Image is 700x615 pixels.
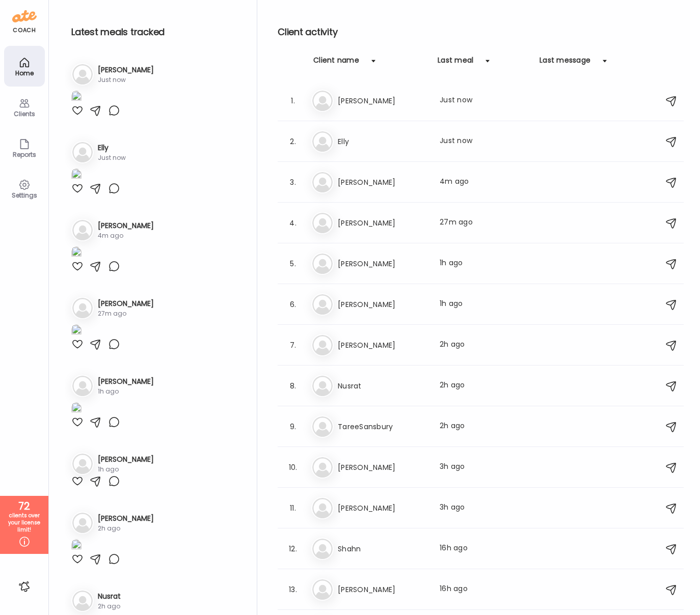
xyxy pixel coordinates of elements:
img: bg-avatar-default.svg [312,213,333,233]
div: Settings [6,192,43,199]
img: bg-avatar-default.svg [312,498,333,518]
div: 1h ago [98,387,154,396]
div: Just now [440,135,529,148]
div: 7. [287,339,299,351]
div: 2h ago [98,524,154,533]
img: bg-avatar-default.svg [72,142,93,162]
div: 6. [287,298,299,311]
div: Home [6,70,43,76]
h3: [PERSON_NAME] [338,583,427,596]
h3: Elly [98,143,126,153]
h3: [PERSON_NAME] [338,95,427,107]
img: ate [12,8,37,24]
img: images%2F1uUYYNCqGsgvO803jw7TXAjzdaK2%2FFSkKkARv54jkD3zdH0HK%2FMj5EEhciIQ3s9a6uaRbt_1080 [71,402,82,416]
div: Reports [6,151,43,158]
img: bg-avatar-default.svg [312,539,333,559]
h3: [PERSON_NAME] [338,461,427,473]
img: bg-avatar-default.svg [312,579,333,600]
h3: [PERSON_NAME] [98,298,154,309]
div: 4m ago [98,231,154,240]
div: 5. [287,258,299,270]
h3: [PERSON_NAME] [98,65,154,75]
img: bg-avatar-default.svg [312,457,333,478]
div: 13. [287,583,299,596]
div: Last message [540,55,590,71]
div: 72 [4,500,45,512]
div: 2. [287,135,299,148]
img: images%2F3As31EaF4NPva6DVVqFH6KEAIDT2%2FxeTluWNoSTcSb70oI1Uw%2FzAk1AzIA4ozJqzhKTWo1_1080 [71,539,82,553]
img: bg-avatar-default.svg [312,416,333,437]
h3: [PERSON_NAME] [98,376,154,387]
h3: [PERSON_NAME] [338,176,427,188]
img: bg-avatar-default.svg [312,376,333,396]
div: 27m ago [98,309,154,318]
img: bg-avatar-default.svg [72,591,93,611]
h3: [PERSON_NAME] [338,502,427,514]
div: 1h ago [440,298,529,311]
div: 2h ago [440,339,529,351]
div: 1h ago [440,258,529,270]
img: images%2F5ct1w3H5RBdDVsH27fnohfK00Eh1%2FPgST5cqszq5XLmBiSqus%2FBplzaNAxlPR1tapAQnts_1080 [71,324,82,338]
div: 3h ago [440,461,529,473]
h3: Shahn [338,543,427,555]
h3: [PERSON_NAME] [338,339,427,351]
div: Clients [6,110,43,117]
div: 9. [287,421,299,433]
img: bg-avatar-default.svg [72,454,93,474]
img: bg-avatar-default.svg [312,172,333,192]
h2: Latest meals tracked [71,24,240,40]
div: coach [13,26,36,35]
div: Just now [440,95,529,107]
img: bg-avatar-default.svg [72,298,93,318]
img: bg-avatar-default.svg [72,64,93,85]
h3: Nusrat [338,380,427,392]
div: 4m ago [440,176,529,188]
div: Just now [98,75,154,85]
div: 27m ago [440,217,529,229]
h3: [PERSON_NAME] [338,258,427,270]
img: bg-avatar-default.svg [312,131,333,152]
div: 2h ago [440,421,529,433]
div: 4. [287,217,299,229]
div: Just now [98,153,126,162]
img: bg-avatar-default.svg [312,91,333,111]
img: bg-avatar-default.svg [72,376,93,396]
h2: Client activity [278,24,684,40]
div: clients over your license limit! [4,512,45,534]
h3: [PERSON_NAME] [338,217,427,229]
div: 2h ago [440,380,529,392]
h3: [PERSON_NAME] [338,298,427,311]
h3: [PERSON_NAME] [98,220,154,231]
h3: Nusrat [98,591,121,602]
h3: TareeSansbury [338,421,427,433]
img: bg-avatar-default.svg [72,513,93,533]
div: 3. [287,176,299,188]
img: bg-avatar-default.svg [312,335,333,355]
h3: Elly [338,135,427,148]
div: Client name [313,55,359,71]
div: 3h ago [440,502,529,514]
div: 10. [287,461,299,473]
img: bg-avatar-default.svg [312,294,333,315]
div: 1h ago [98,465,154,474]
div: 16h ago [440,543,529,555]
img: images%2FRNAiKjeFaAhzouI5ZjoIMnO3jKQ2%2Fo37YrhmY0V1Xcn4qNTh8%2F3ruX4i3YM75U0mfEBJ05_1080 [71,91,82,104]
h3: [PERSON_NAME] [98,454,154,465]
div: 2h ago [98,602,121,611]
h3: [PERSON_NAME] [98,513,154,524]
img: images%2FEgVgETGUopYmX00KojSGMWryb2v2%2Fk9kuTPAnfXbxhHNE21TV%2FT1FXiWWhIvyR5icoJ5tW_1080 [71,246,82,260]
div: 1. [287,95,299,107]
img: bg-avatar-default.svg [312,254,333,274]
div: 16h ago [440,583,529,596]
div: 12. [287,543,299,555]
div: 11. [287,502,299,514]
div: Last meal [438,55,473,71]
img: bg-avatar-default.svg [72,220,93,240]
div: 8. [287,380,299,392]
img: images%2FtBBqDv1kPabM4UKvqofedVQCEMh2%2FNFoBPepWaUXuIz3zBGaf%2FUSsq5PqNRvnW0gCoZjJE_1080 [71,169,82,182]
